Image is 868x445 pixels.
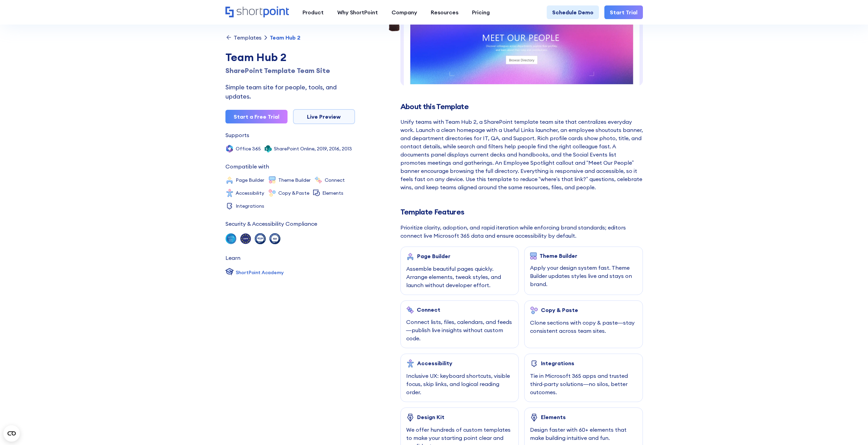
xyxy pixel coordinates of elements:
[225,267,284,278] a: ShortPoint Academy
[270,35,300,40] div: Team Hub 2
[322,191,343,195] div: Elements
[465,5,497,19] a: Pricing
[225,83,355,101] div: Simple team site for people, tools, and updates.
[225,34,262,41] a: Templates
[225,65,355,76] h1: SharePoint Template Team Site
[225,132,249,138] div: Supports
[530,264,637,288] div: Apply your design system fast. Theme Builder updates styles live and stays on brand.
[392,8,417,16] div: Company
[530,372,637,396] div: Tie in Microsoft 365 apps and trusted third‑party solutions—no silos, better outcomes.
[236,178,264,182] div: Page Builder
[236,146,261,151] div: Office 365
[303,8,324,16] div: Product
[337,8,378,16] div: Why ShortPoint
[745,366,868,445] iframe: Chat Widget
[274,146,352,151] div: SharePoint Online, 2019, 2016, 2013
[225,110,288,123] a: Start a Free Trial
[325,178,345,182] div: Connect
[417,360,452,366] div: Accessibility
[385,5,424,19] a: Company
[547,5,599,19] a: Schedule Demo
[400,223,643,240] div: Prioritize clarity, adoption, and rapid iteration while enforcing brand standards; editors connec...
[236,204,264,208] div: Integrations
[406,318,513,342] div: Connect lists, files, calendars, and feeds—publish live insights without custom code.
[541,414,566,420] div: Elements
[225,233,236,244] img: soc 2
[541,360,574,366] div: Integrations
[424,5,465,19] a: Resources
[406,372,513,396] div: Inclusive UX: keyboard shortcuts, visible focus, skip links, and logical reading order.
[540,253,577,259] div: Theme Builder
[472,8,490,16] div: Pricing
[400,102,643,111] h2: About this Template
[225,49,355,65] div: Team Hub 2
[400,118,643,191] div: Unify teams with Team Hub 2, a SharePoint template team site that centralizes everyday work. Laun...
[278,178,311,182] div: Theme Builder
[330,5,385,19] a: Why ShortPoint
[431,8,458,16] div: Resources
[296,5,330,19] a: Product
[3,425,20,442] button: Open CMP widget
[234,35,262,40] div: Templates
[293,109,355,124] a: Live Preview
[417,307,440,313] div: Connect
[400,208,643,216] h2: Template Features
[225,6,289,18] a: Home
[417,414,444,420] div: Design Kit
[225,255,240,261] div: Learn
[236,269,284,276] div: ShortPoint Academy
[417,253,451,259] div: Page Builder
[530,426,637,442] div: Design faster with 60+ elements that make building intuitive and fun.
[406,265,513,289] div: Assemble beautiful pages quickly. Arrange elements, tweak styles, and launch without developer ef...
[541,307,578,313] div: Copy & Paste
[604,5,643,19] a: Start Trial
[530,318,637,335] div: Clone sections with copy & paste—stay consistent across team sites.
[225,164,269,169] div: Compatible with
[225,221,317,226] div: Security & Accessibility Compliance
[236,191,264,195] div: Accessibility
[278,191,309,195] div: Copy &Paste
